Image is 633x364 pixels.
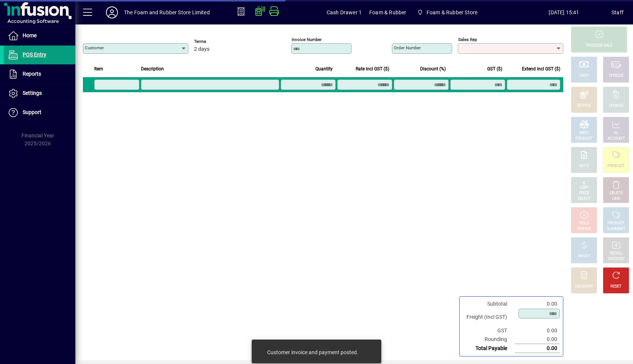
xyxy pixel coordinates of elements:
div: EFTPOS [577,103,591,109]
mat-label: Customer [85,45,104,50]
span: Description [141,65,164,73]
div: PRODUCT [607,221,624,226]
span: Foam & Rubber Store [427,6,477,18]
span: Settings [23,90,42,96]
div: DISCOUNT [575,284,593,289]
a: Home [4,26,75,45]
td: 0.00 [515,326,560,335]
span: Item [94,65,103,73]
div: HOLD [579,221,589,226]
td: 0.00 [515,300,560,308]
span: Cash Drawer 1 [327,6,362,18]
mat-label: Sales rep [458,37,477,42]
div: Staff [612,6,624,18]
span: Home [23,32,37,38]
div: PRODUCT [607,163,624,169]
a: Support [4,103,75,122]
div: CHARGE [609,103,624,109]
span: Extend incl GST ($) [522,65,560,73]
span: Foam & Rubber Store [414,6,480,19]
span: Foam & Rubber [369,6,406,18]
span: POS Entry [23,52,46,58]
div: GL [614,130,619,136]
div: SELECT [578,196,591,202]
button: Profile [100,6,124,19]
td: Subtotal [463,300,515,308]
span: 2 days [194,46,209,52]
div: Customer invoice and payment posted. [267,349,358,356]
div: PRODUCT [575,136,592,142]
td: Freight (Incl GST) [463,308,515,326]
div: CHEQUE [609,73,623,79]
span: Reports [23,71,41,77]
span: Terms [194,39,239,44]
td: Rounding [463,335,515,344]
div: ACCOUNT [607,136,625,142]
div: PRICE [579,190,589,196]
a: Reports [4,65,75,84]
div: RECALL [610,251,623,256]
span: Rate incl GST ($) [356,65,389,73]
td: Total Payable [463,344,515,353]
div: SUMMARY [607,226,625,232]
td: 0.00 [515,344,560,353]
mat-label: Order number [394,45,421,50]
mat-label: Invoice number [292,37,322,42]
span: Discount (%) [420,65,446,73]
div: INVOICE [577,226,591,232]
div: PROFIT [578,254,590,259]
div: INVOICES [608,256,624,262]
div: NOTE [579,163,589,169]
span: Support [23,109,41,115]
a: Settings [4,84,75,103]
div: RESET [610,284,622,289]
td: 0.00 [515,335,560,344]
div: PROCESS SALE [586,43,612,49]
span: GST ($) [487,65,502,73]
div: The Foam and Rubber Store Limited [124,6,210,18]
span: Quantity [315,65,333,73]
span: [DATE] 15:41 [517,6,612,18]
div: DELETE [610,190,622,196]
td: GST [463,326,515,335]
div: LINE [612,196,620,202]
div: MISC [579,130,589,136]
div: CASH [579,73,589,79]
